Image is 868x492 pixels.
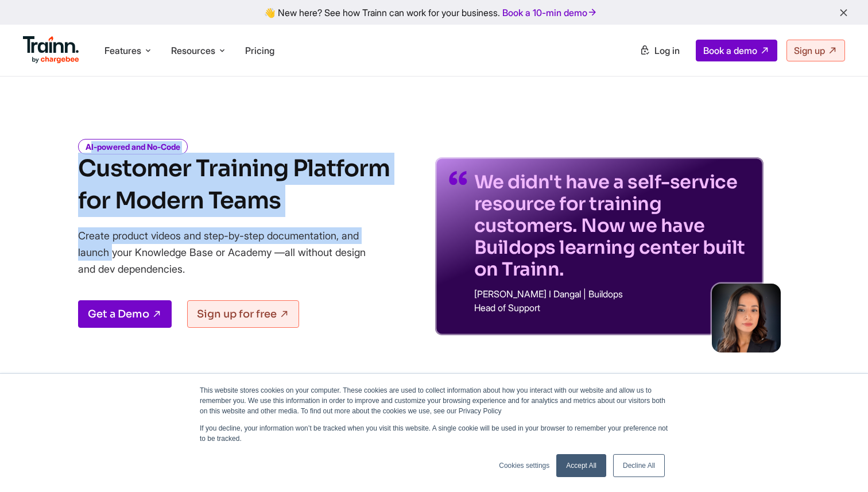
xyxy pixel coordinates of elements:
img: quotes-purple.41a7099.svg [449,171,467,185]
span: Log in [654,45,680,56]
span: Features [104,44,141,57]
a: Book a 10-min demo [500,5,600,21]
div: 👋 New here? See how Trainn can work for your business. [7,7,861,18]
p: We didn't have a self-service resource for training customers. Now we have Buildops learning cent... [474,171,750,280]
p: This website stores cookies on your computer. These cookies are used to collect information about... [200,385,668,416]
a: Sign up [786,40,845,61]
img: Trainn Logo [23,36,79,64]
a: Accept All [556,454,606,477]
a: Pricing [245,45,274,56]
h1: Customer Training Platform for Modern Teams [78,153,390,217]
a: Book a demo [696,40,777,61]
span: Resources [171,44,215,57]
a: Get a Demo [78,300,172,328]
i: AI-powered and No-Code [78,139,188,154]
p: Head of Support [474,303,750,312]
img: sabina-buildops.d2e8138.png [712,284,781,352]
p: [PERSON_NAME] I Dangal | Buildops [474,289,750,299]
a: Log in [633,40,687,61]
a: Cookies settings [499,460,549,471]
p: If you decline, your information won’t be tracked when you visit this website. A single cookie wi... [200,423,668,444]
span: Book a demo [703,45,757,56]
a: Decline All [613,454,665,477]
span: Sign up [794,45,825,56]
a: Sign up for free [187,300,299,328]
p: Create product videos and step-by-step documentation, and launch your Knowledge Base or Academy —... [78,227,382,277]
